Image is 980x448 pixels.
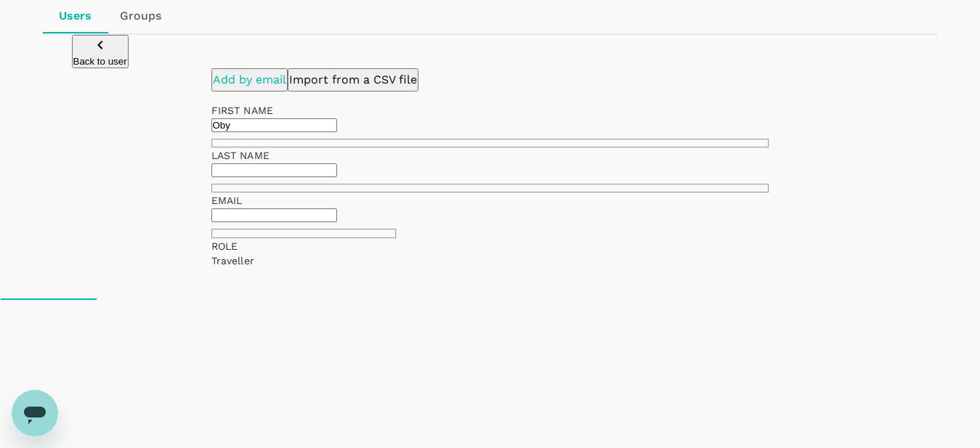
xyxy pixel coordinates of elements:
[213,70,286,90] h6: Add by email
[211,193,397,208] div: EMAIL
[211,103,769,118] div: FIRST NAME
[289,70,417,90] h6: Import from a CSV file
[211,253,769,268] div: Traveller
[73,56,127,67] p: Back to user
[12,390,58,436] iframe: Button to launch messaging window
[211,239,769,253] div: ROLE
[72,35,129,68] button: Back to user
[211,148,769,163] div: LAST NAME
